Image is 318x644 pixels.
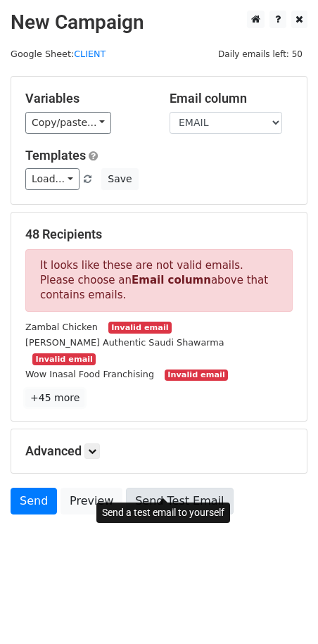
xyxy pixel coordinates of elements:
[213,49,307,59] a: Daily emails left: 50
[11,11,307,34] h2: New Campaign
[11,488,57,514] a: Send
[101,168,138,190] button: Save
[25,168,79,190] a: Load...
[11,49,106,59] small: Google Sheet:
[74,49,106,59] a: CLIENT
[25,227,293,242] h5: 48 Recipients
[248,576,318,644] iframe: Chat Widget
[170,91,293,106] h5: Email column
[25,389,84,407] a: +45 more
[25,337,224,348] small: [PERSON_NAME] Authentic Saudi Shawarma
[32,353,96,365] small: Invalid email
[25,369,154,379] small: Wow Inasal Food Franchising
[108,322,172,334] small: Invalid email
[25,443,293,459] h5: Advanced
[96,503,230,523] div: Send a test email to yourself
[25,148,86,163] a: Templates
[25,112,111,134] a: Copy/paste...
[61,488,122,514] a: Preview
[132,274,211,286] strong: Email column
[165,370,228,381] small: Invalid email
[126,488,233,514] a: Send Test Email
[213,46,307,62] span: Daily emails left: 50
[25,322,98,332] small: Zambal Chicken
[25,249,293,312] p: It looks like these are not valid emails. Please choose an above that contains emails.
[25,91,148,106] h5: Variables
